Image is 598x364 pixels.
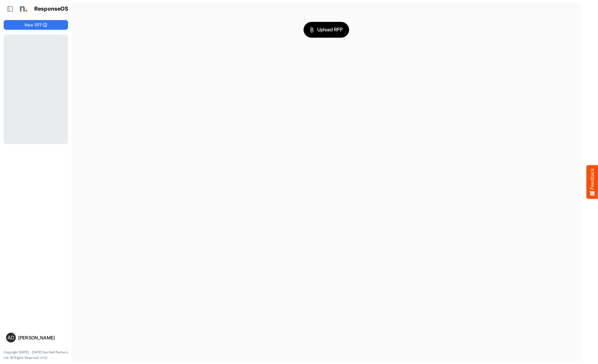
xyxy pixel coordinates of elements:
[18,335,66,340] div: [PERSON_NAME]
[4,20,68,30] button: New RFP
[34,6,69,12] h1: ResponseOS
[17,3,29,15] img: Northell
[4,35,68,144] div: Loading...
[4,350,68,360] p: Copyright [DATE] - [DATE] Northell Partners Ltd. All Rights Reserved. v1.1.0
[586,165,598,199] button: Feedback
[310,26,343,34] span: Upload RFP
[8,335,14,340] span: AD
[304,22,349,38] button: Upload RFP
